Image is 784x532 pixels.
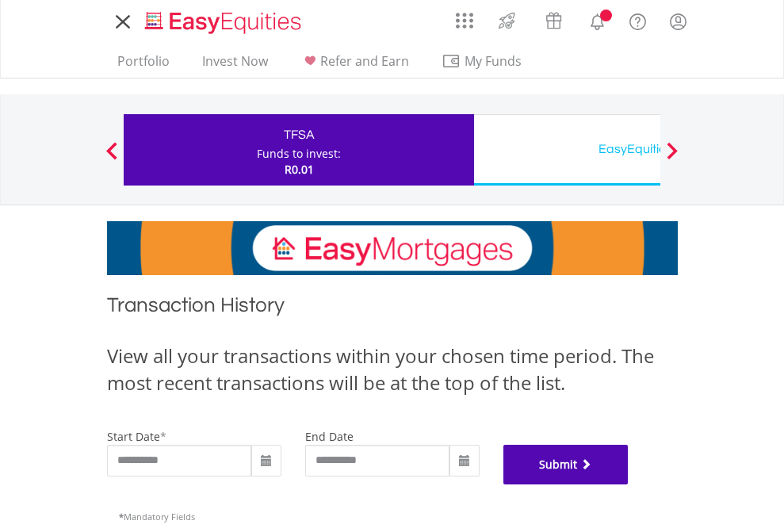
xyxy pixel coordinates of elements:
[142,10,308,36] img: EasyEquities_Logo.png
[577,4,618,36] a: Notifications
[541,8,567,33] img: vouchers-v2.svg
[257,146,341,162] div: Funds to invest:
[119,511,195,522] span: Mandatory Fields
[107,291,678,327] h1: Transaction History
[107,221,678,275] img: EasyMortage Promotion Banner
[618,4,658,36] a: FAQ's and Support
[139,4,308,36] a: Home page
[305,429,354,444] label: end date
[503,445,629,484] button: Submit
[446,4,484,29] a: AppsGrid
[107,429,160,444] label: start date
[656,150,688,166] button: Next
[442,51,545,71] span: My Funds
[107,343,678,397] div: View all your transactions within your chosen time period. The most recent transactions will be a...
[456,12,473,29] img: grid-menu-icon.svg
[294,53,415,78] a: Refer and Earn
[96,150,128,166] button: Previous
[658,4,698,39] a: My Profile
[111,53,176,78] a: Portfolio
[196,53,274,78] a: Invest Now
[133,124,465,146] div: TFSA
[530,4,577,33] a: Vouchers
[320,52,409,70] span: Refer and Earn
[494,8,520,33] img: thrive-v2.svg
[285,162,314,177] span: R0.01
